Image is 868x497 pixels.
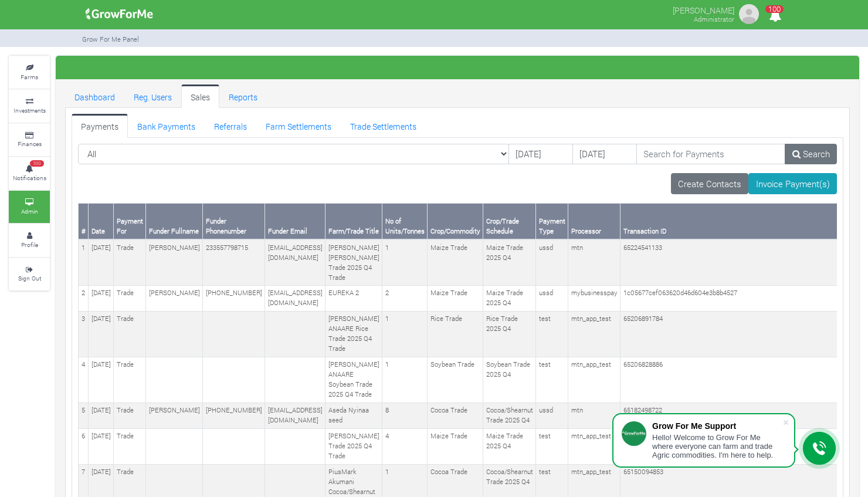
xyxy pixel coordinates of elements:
td: mtn [568,239,621,285]
a: Payments [72,114,128,137]
td: Maize Trade [428,239,483,285]
td: ussd [536,239,568,285]
td: Rice Trade [428,311,483,357]
th: No of Units/Tonnes [382,204,428,239]
td: Soybean Trade [428,357,483,403]
a: Invoice Payment(s) [748,173,837,194]
td: ussd [536,285,568,311]
td: Maize Trade [428,285,483,311]
td: 65206891784 [621,311,864,357]
th: Crop/Trade Schedule [483,204,536,239]
span: 100 [765,5,784,13]
td: 65206828886 [621,357,864,403]
div: Hello! Welcome to Grow For Me where everyone can farm and trade Agric commodities. I'm here to help. [652,433,782,459]
td: Trade [114,239,146,285]
td: 8 [382,403,428,428]
td: EUREKA 2 [325,285,382,311]
td: 65224541133 [621,239,864,285]
td: Trade [114,403,146,428]
small: Sign Out [18,274,41,282]
a: Farm Settlements [256,114,341,137]
small: Admin [21,207,38,215]
a: 100 Notifications [9,157,50,190]
td: mtn [568,403,621,428]
td: [PERSON_NAME] Trade 2025 Q4 Trade [325,428,382,464]
small: Farms [21,73,38,81]
td: 2 [382,285,428,311]
td: 233557798715 [203,239,265,285]
td: [PERSON_NAME] [PERSON_NAME] Trade 2025 Q4 Trade [325,239,382,285]
a: Referrals [205,114,256,137]
th: Processor [568,204,621,239]
td: [DATE] [89,285,114,311]
td: [PERSON_NAME] [146,403,203,428]
td: [EMAIL_ADDRESS][DOMAIN_NAME] [265,285,325,311]
img: growforme image [82,2,157,26]
td: test [536,311,568,357]
a: 100 [764,11,786,22]
td: 1 [382,239,428,285]
a: Create Contacts [671,173,749,194]
td: Trade [114,428,146,464]
td: 1 [79,239,89,285]
td: 65182498722 [621,403,864,428]
img: growforme image [737,2,761,26]
td: [PHONE_NUMBER] [203,285,265,311]
th: # [79,204,89,239]
a: Admin [9,191,50,223]
p: [PERSON_NAME] [673,2,734,16]
td: [DATE] [89,239,114,285]
td: Cocoa/Shearnut Trade 2025 Q4 [483,403,536,428]
td: 1 [382,311,428,357]
a: Dashboard [65,84,124,108]
td: [PERSON_NAME] ANAARE Rice Trade 2025 Q4 Trade [325,311,382,357]
a: Search [785,144,837,165]
small: Notifications [13,174,46,182]
th: Crop/Commodity [428,204,483,239]
td: Aseda Nyinaa seed [325,403,382,428]
td: 1 [382,357,428,403]
td: [PERSON_NAME] [146,239,203,285]
span: 100 [30,160,44,167]
small: Profile [21,241,38,249]
td: [DATE] [89,428,114,464]
th: Funder Email [265,204,325,239]
td: 5 [79,403,89,428]
a: Profile [9,224,50,256]
td: Soybean Trade 2025 Q4 [483,357,536,403]
th: Farm/Trade Title [325,204,382,239]
td: Maize Trade 2025 Q4 [483,239,536,285]
td: [DATE] [89,311,114,357]
input: Search for Payments [636,144,786,165]
a: Trade Settlements [341,114,426,137]
td: mtn_app_test [568,311,621,357]
td: test [536,428,568,464]
td: [DATE] [89,357,114,403]
td: Trade [114,285,146,311]
td: [DATE] [89,403,114,428]
td: test [536,357,568,403]
td: mtn_app_test [568,428,621,464]
th: Date [89,204,114,239]
td: mtn_app_test [568,357,621,403]
td: 4 [79,357,89,403]
td: 6 [79,428,89,464]
a: Investments [9,90,50,122]
td: [PERSON_NAME] ANAARE Soybean Trade 2025 Q4 Trade [325,357,382,403]
td: [PHONE_NUMBER] [203,403,265,428]
td: Trade [114,311,146,357]
input: DD/MM/YYYY [572,144,637,165]
td: mybusinesspay [568,285,621,311]
a: Farms [9,56,50,89]
th: Transaction ID [621,204,864,239]
td: 2 [79,285,89,311]
a: Finances [9,124,50,156]
td: Rice Trade 2025 Q4 [483,311,536,357]
td: [PERSON_NAME] [146,285,203,311]
th: Funder Fullname [146,204,203,239]
small: Finances [18,140,42,148]
th: Funder Phonenumber [203,204,265,239]
td: [EMAIL_ADDRESS][DOMAIN_NAME] [265,403,325,428]
td: 3 [79,311,89,357]
small: Grow For Me Panel [82,35,139,43]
